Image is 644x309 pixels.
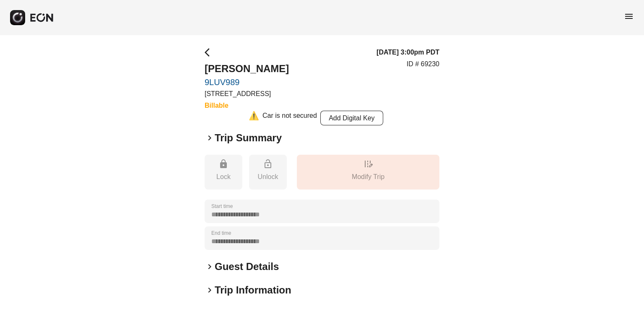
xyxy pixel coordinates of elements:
[320,111,383,125] button: Add Digital Key
[205,285,215,295] span: keyboard_arrow_right
[215,283,291,297] h2: Trip Information
[205,62,289,75] h2: [PERSON_NAME]
[205,89,289,99] p: [STREET_ADDRESS]
[215,260,279,273] h2: Guest Details
[205,101,289,111] h3: Billable
[262,111,317,125] div: Car is not secured
[624,11,634,21] span: menu
[377,47,439,57] h3: [DATE] 3:00pm PDT
[205,133,215,143] span: keyboard_arrow_right
[249,111,259,125] div: ⚠️
[205,77,289,87] a: 9LUV989
[407,59,439,69] p: ID # 69230
[215,131,282,145] h2: Trip Summary
[205,262,215,272] span: keyboard_arrow_right
[205,47,215,57] span: arrow_back_ios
